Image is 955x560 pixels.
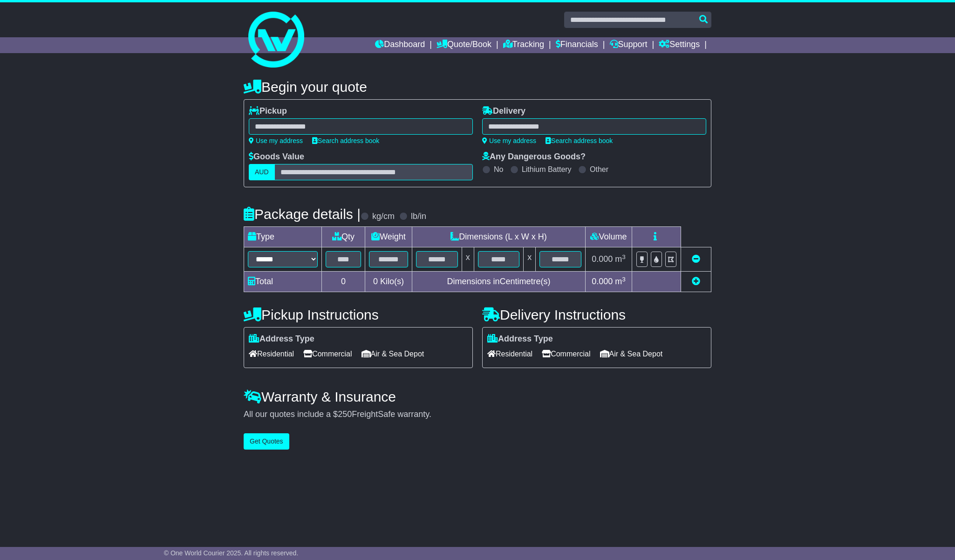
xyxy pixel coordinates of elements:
[249,347,294,361] span: Residential
[692,254,700,264] a: Remove this item
[542,347,590,361] span: Commercial
[487,347,532,361] span: Residential
[585,227,632,247] td: Volume
[482,137,536,144] a: Use my address
[244,206,361,222] h4: Package details |
[322,272,365,292] td: 0
[462,247,474,272] td: x
[362,347,424,361] span: Air & Sea Depot
[622,253,626,260] sup: 3
[249,106,287,116] label: Pickup
[312,137,379,144] a: Search address book
[303,347,352,361] span: Commercial
[437,37,491,53] a: Quote/Book
[244,410,711,420] div: All our quotes include a $ FreightSafe warranty.
[244,79,711,95] h4: Begin your quote
[412,272,585,292] td: Dimensions in Centimetre(s)
[249,164,275,180] label: AUD
[244,389,711,404] h4: Warranty & Insurance
[494,165,503,174] label: No
[600,347,663,361] span: Air & Sea Depot
[503,37,544,53] a: Tracking
[546,137,613,144] a: Search address book
[610,37,648,53] a: Support
[244,307,473,322] h4: Pickup Instructions
[244,433,289,450] button: Get Quotes
[692,277,700,286] a: Add new item
[244,272,322,292] td: Total
[338,410,352,419] span: 250
[482,307,711,322] h4: Delivery Instructions
[482,152,586,162] label: Any Dangerous Goods?
[411,212,426,222] label: lb/in
[249,137,303,144] a: Use my address
[556,37,598,53] a: Financials
[373,277,378,286] span: 0
[622,276,626,283] sup: 3
[375,37,425,53] a: Dashboard
[524,247,536,272] td: x
[365,227,412,247] td: Weight
[659,37,700,53] a: Settings
[615,277,626,286] span: m
[365,272,412,292] td: Kilo(s)
[590,165,608,174] label: Other
[322,227,365,247] td: Qty
[592,254,613,264] span: 0.000
[615,254,626,264] span: m
[592,277,613,286] span: 0.000
[522,165,572,174] label: Lithium Battery
[164,549,299,557] span: © One World Courier 2025. All rights reserved.
[244,227,322,247] td: Type
[412,227,585,247] td: Dimensions (L x W x H)
[487,334,553,344] label: Address Type
[249,334,314,344] label: Address Type
[482,106,525,116] label: Delivery
[372,212,395,222] label: kg/cm
[249,152,304,162] label: Goods Value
